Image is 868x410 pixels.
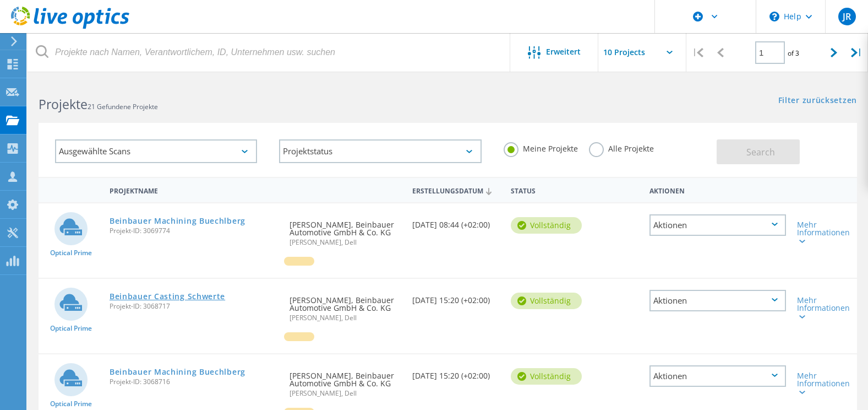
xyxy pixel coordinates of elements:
span: Projekt-ID: 3068717 [110,303,279,310]
div: Ausgewählte Scans [55,139,257,163]
div: [PERSON_NAME], Beinbauer Automotive GmbH & Co. KG [284,203,407,257]
a: Beinbauer Casting Schwerte [110,293,225,300]
div: Projektstatus [279,139,481,163]
div: Mehr Informationen [797,372,851,395]
div: Status [505,180,579,200]
div: [PERSON_NAME], Beinbauer Automotive GmbH & Co. KG [284,354,407,408]
div: | [686,33,709,72]
a: Beinbauer Machining Buechlberg [110,217,245,225]
div: Erstellungsdatum [407,180,505,201]
div: Aktionen [644,180,791,200]
div: Projektname [104,180,284,200]
span: [PERSON_NAME], Dell [290,390,401,397]
div: [PERSON_NAME], Beinbauer Automotive GmbH & Co. KG [284,279,407,332]
div: [DATE] 08:44 (+02:00) [407,203,505,240]
div: Aktionen [649,290,786,311]
span: Optical Prime [50,401,92,407]
label: Meine Projekte [504,142,578,153]
div: vollständig [511,368,582,385]
b: Projekte [39,95,88,113]
span: Optical Prime [50,325,92,332]
div: Mehr Informationen [797,221,851,244]
div: vollständig [511,293,582,309]
a: Live Optics Dashboard [11,23,129,31]
div: | [845,33,868,72]
div: vollständig [511,217,582,234]
span: Projekt-ID: 3069774 [110,228,279,234]
span: 21 Gefundene Projekte [88,102,158,111]
input: Projekte nach Namen, Verantwortlichem, ID, Unternehmen usw. suchen [28,33,511,72]
a: Filter zurücksetzen [778,96,857,106]
span: Optical Prime [50,250,92,256]
span: Erweitert [546,48,581,56]
span: Search [746,146,775,158]
div: Aktionen [649,214,786,236]
span: Projekt-ID: 3068716 [110,379,279,385]
span: JR [843,12,851,21]
a: Beinbauer Machining Buechlberg [110,368,245,376]
div: Aktionen [649,365,786,387]
button: Search [717,139,800,164]
span: of 3 [788,48,799,58]
div: Mehr Informationen [797,296,851,320]
div: [DATE] 15:20 (+02:00) [407,279,505,315]
span: [PERSON_NAME], Dell [290,239,401,246]
span: [PERSON_NAME], Dell [290,315,401,321]
label: Alle Projekte [589,142,654,153]
div: [DATE] 15:20 (+02:00) [407,354,505,391]
svg: \n [769,12,779,21]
